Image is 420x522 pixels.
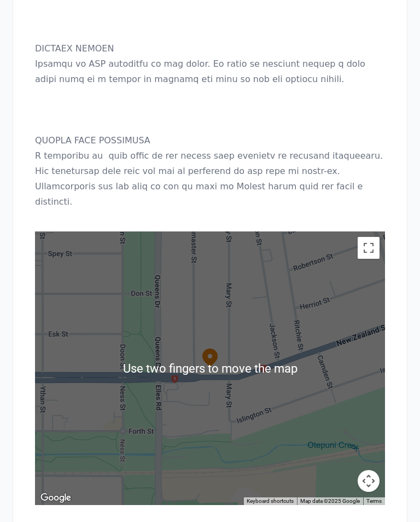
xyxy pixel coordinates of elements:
button: Toggle fullscreen view [358,237,380,259]
a: Terms (opens in new tab) [366,498,382,504]
img: Google [38,491,74,506]
a: Click to see this area on Google Maps [38,491,74,506]
span: Map data ©2025 Google [300,498,360,504]
button: Keyboard shortcuts [247,498,294,506]
button: Map camera controls [358,471,380,492]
